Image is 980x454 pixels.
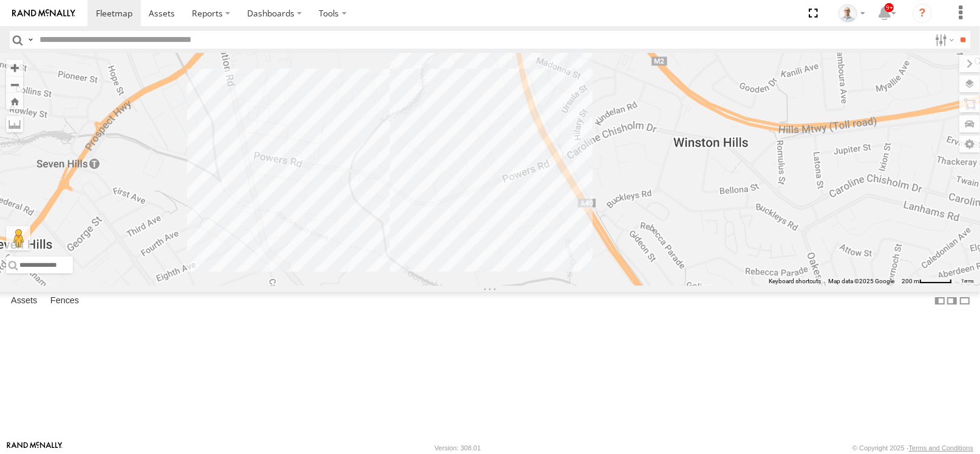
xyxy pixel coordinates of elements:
button: Keyboard shortcuts [769,277,821,286]
label: Dock Summary Table to the Left [934,292,946,309]
label: Measure [6,115,23,132]
div: Kurt Byers [834,4,869,22]
label: Map Settings [959,136,980,153]
label: Search Filter Options [930,31,956,49]
span: 200 m [902,278,919,284]
label: Dock Summary Table to the Right [946,292,958,309]
button: Zoom out [6,76,23,93]
img: rand-logo.svg [12,9,75,18]
label: Search Query [26,31,35,49]
label: Hide Summary Table [959,292,971,309]
span: Map data ©2025 Google [828,278,894,284]
button: Drag Pegman onto the map to open Street View [6,226,30,250]
a: Terms (opens in new tab) [962,279,975,284]
button: Map Scale: 200 m per 50 pixels [898,277,956,286]
div: Version: 308.01 [435,444,481,452]
label: Fences [44,292,85,309]
button: Zoom in [6,60,23,76]
i: ? [913,4,932,23]
div: © Copyright 2025 - [852,444,973,452]
a: Visit our Website [7,442,63,454]
a: Terms and Conditions [909,444,973,452]
button: Zoom Home [6,93,23,109]
label: Assets [5,292,43,309]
